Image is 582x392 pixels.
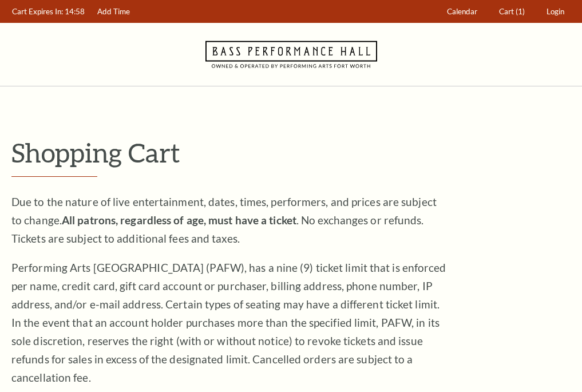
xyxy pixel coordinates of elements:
[547,7,564,16] span: Login
[516,7,525,16] span: (1)
[65,7,85,16] span: 14:58
[11,195,437,245] span: Due to the nature of live entertainment, dates, times, performers, and prices are subject to chan...
[442,1,483,23] a: Calendar
[62,213,296,227] strong: All patrons, regardless of age, must have a ticket
[447,7,477,16] span: Calendar
[12,7,63,16] span: Cart Expires In:
[92,1,136,23] a: Add Time
[11,138,571,167] p: Shopping Cart
[494,1,530,23] a: Cart (1)
[499,7,514,16] span: Cart
[11,259,446,387] p: Performing Arts [GEOGRAPHIC_DATA] (PAFW), has a nine (9) ticket limit that is enforced per name, ...
[541,1,570,23] a: Login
